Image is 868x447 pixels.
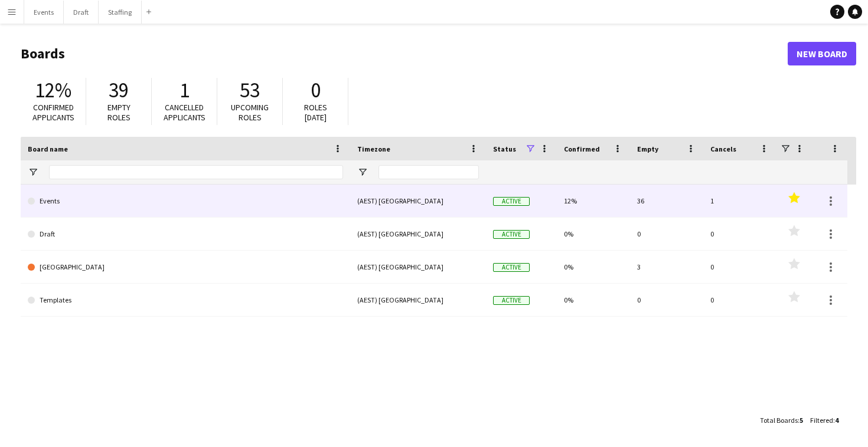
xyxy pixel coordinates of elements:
span: 5 [800,416,803,425]
div: (AEST) [GEOGRAPHIC_DATA] [350,284,486,316]
a: Events [28,185,343,218]
a: [GEOGRAPHIC_DATA] [28,251,343,284]
span: 1 [180,77,190,103]
span: 12% [35,77,71,103]
div: (AEST) [GEOGRAPHIC_DATA] [350,185,486,217]
span: 53 [240,77,260,103]
button: Open Filter Menu [28,167,38,178]
span: Total Boards [760,416,798,425]
span: Empty [637,144,658,153]
div: 0% [557,218,630,250]
div: 0 [630,284,703,316]
div: : [810,409,838,432]
span: Confirmed applicants [32,102,74,123]
span: Active [493,296,530,305]
span: Active [493,230,530,239]
span: Roles [DATE] [304,102,327,123]
button: Open Filter Menu [357,167,368,178]
span: Confirmed [564,144,600,153]
span: 4 [835,416,838,425]
div: 0 [630,218,703,250]
span: Upcoming roles [231,102,269,123]
input: Timezone Filter Input [378,165,479,179]
button: Events [24,1,64,24]
div: (AEST) [GEOGRAPHIC_DATA] [350,251,486,283]
span: Active [493,263,530,272]
span: Timezone [357,144,390,153]
span: 39 [109,77,129,103]
div: 1 [703,185,776,217]
div: : [760,409,803,432]
div: 36 [630,185,703,217]
span: Board name [28,144,68,153]
div: 0 [703,218,776,250]
span: Empty roles [107,102,130,123]
span: 0 [311,77,321,103]
div: (AEST) [GEOGRAPHIC_DATA] [350,218,486,250]
div: 12% [557,185,630,217]
span: Status [493,144,516,153]
div: 0 [703,251,776,283]
div: 3 [630,251,703,283]
div: 0 [703,284,776,316]
input: Board name Filter Input [49,165,343,179]
span: Filtered [810,416,833,425]
h1: Boards [21,45,788,63]
a: Draft [28,218,343,251]
div: 0% [557,251,630,283]
span: Cancelled applicants [164,102,205,123]
a: New Board [788,42,856,65]
span: Cancels [710,144,736,153]
div: 0% [557,284,630,316]
button: Staffing [99,1,142,24]
button: Draft [64,1,99,24]
span: Active [493,197,530,206]
a: Templates [28,284,343,317]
